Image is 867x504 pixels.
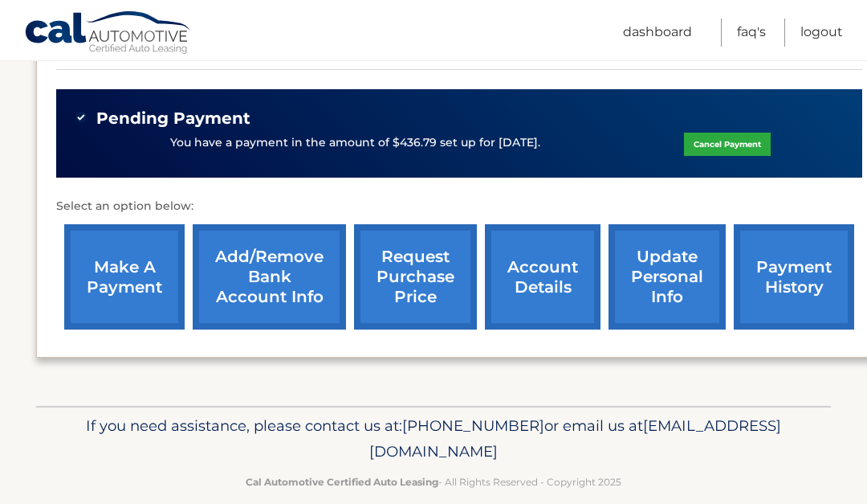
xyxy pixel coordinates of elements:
a: FAQ's [737,18,766,47]
strong: Cal Automotive Certified Auto Leasing [246,476,438,488]
span: Pending Payment [96,109,250,129]
a: Cal Automotive [24,10,193,57]
a: Logout [800,18,843,47]
a: account details [485,224,600,330]
img: check-green.svg [75,112,87,123]
a: request purchase price [354,224,477,330]
a: Cancel Payment [684,133,771,156]
p: If you need assistance, please contact us at: or email us at [60,413,807,465]
span: [PHONE_NUMBER] [402,416,544,435]
a: make a payment [64,224,185,330]
a: Dashboard [623,18,692,47]
p: You have a payment in the amount of $436.79 set up for [DATE]. [170,134,540,152]
a: update personal info [609,224,726,330]
p: - All Rights Reserved - Copyright 2025 [60,473,807,490]
a: payment history [734,224,854,330]
span: [EMAIL_ADDRESS][DOMAIN_NAME] [369,416,781,461]
p: Select an option below: [56,197,862,216]
a: Add/Remove bank account info [193,224,346,330]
